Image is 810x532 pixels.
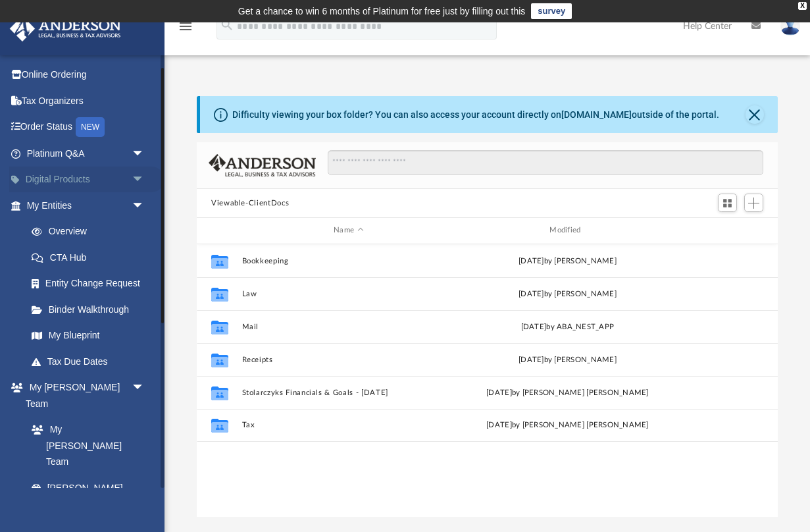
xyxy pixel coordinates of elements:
button: Close [746,105,764,124]
a: Entity Change Request [18,271,165,297]
button: Stolarczyks Financials & Goals - [DATE] [242,388,455,397]
button: Add [744,194,764,212]
a: Online Ordering [9,62,165,88]
input: Search files and folders [328,150,763,175]
button: Switch to Grid View [718,194,738,212]
div: [DATE] by [PERSON_NAME] [PERSON_NAME] [461,419,674,431]
div: close [798,2,807,10]
a: Tax Due Dates [18,348,165,375]
i: menu [178,18,193,34]
div: Difficulty viewing your box folder? You can also access your account directly on outside of the p... [232,108,719,122]
div: grid [197,244,778,518]
div: id [680,225,772,236]
div: NEW [76,117,105,137]
i: search [220,18,234,32]
a: Overview [18,219,165,245]
a: My Blueprint [18,323,158,349]
div: [DATE] by [PERSON_NAME] [461,255,674,267]
span: arrow_drop_down [132,140,158,167]
div: Modified [461,225,674,236]
div: id [203,225,236,236]
a: [DOMAIN_NAME] [561,109,632,120]
span: arrow_drop_down [132,192,158,219]
div: [DATE] by [PERSON_NAME] [PERSON_NAME] [461,386,674,398]
button: Bookkeeping [242,257,455,265]
a: Binder Walkthrough [18,296,165,323]
div: Name [241,225,455,236]
div: [DATE] by [PERSON_NAME] [461,354,674,365]
a: CTA Hub [18,244,165,271]
a: Order StatusNEW [9,114,165,141]
a: My Entitiesarrow_drop_down [9,192,165,219]
a: My [PERSON_NAME] Team [18,417,151,475]
span: [DATE] [519,290,544,297]
img: Anderson Advisors Platinum Portal [6,16,125,41]
a: Digital Productsarrow_drop_down [9,167,165,193]
a: Platinum Q&Aarrow_drop_down [9,140,165,167]
a: My [PERSON_NAME] Teamarrow_drop_down [9,375,158,417]
img: User Pic [780,16,800,36]
button: Tax [242,421,455,429]
button: Receipts [242,356,455,364]
div: by [PERSON_NAME] [461,288,674,300]
button: Viewable-ClientDocs [211,198,289,209]
a: survey [531,3,572,19]
a: menu [178,25,193,34]
a: Tax Organizers [9,88,165,114]
div: Get a chance to win 6 months of Platinum for free just by filling out this [238,3,526,19]
div: [DATE] by ABA_NEST_APP [461,321,674,332]
span: arrow_drop_down [132,167,158,194]
button: Law [242,290,455,298]
a: [PERSON_NAME] System [18,475,158,517]
span: arrow_drop_down [132,375,158,402]
button: Mail [242,323,455,331]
